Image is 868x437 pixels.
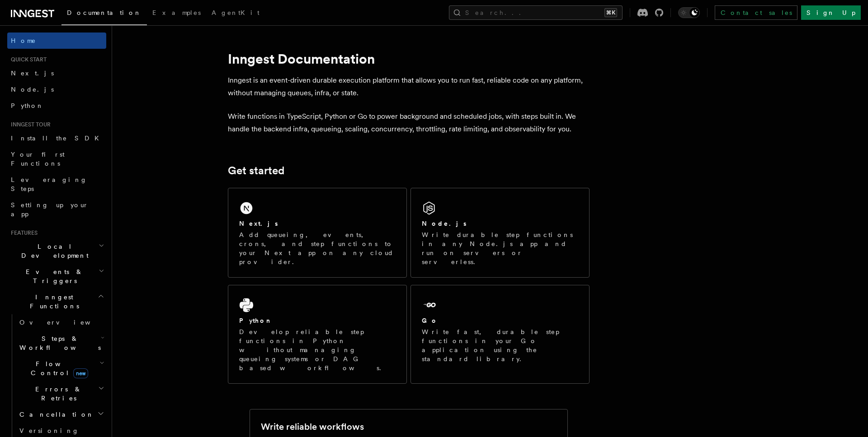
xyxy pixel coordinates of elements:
span: Python [11,102,44,109]
span: Versioning [19,427,79,434]
button: Toggle dark mode [678,7,700,18]
p: Write fast, durable step functions in your Go application using the standard library. [422,327,578,363]
span: Steps & Workflows [16,334,101,352]
span: Quick start [7,56,47,63]
a: Overview [16,314,106,330]
h2: Node.js [422,219,467,228]
a: Python [7,98,106,114]
button: Errors & Retries [16,381,106,406]
button: Steps & Workflows [16,330,106,356]
span: Inngest tour [7,121,51,128]
a: Install the SDK [7,130,106,146]
a: Contact sales [715,5,797,20]
span: Inngest Functions [7,293,98,311]
h2: Go [422,316,438,325]
a: Next.js [7,65,106,81]
p: Inngest is an event-driven durable execution platform that allows you to run fast, reliable code ... [228,74,590,99]
span: Cancellation [16,410,94,419]
button: Local Development [7,238,106,264]
button: Events & Triggers [7,264,106,289]
a: Leveraging Steps [7,172,106,197]
span: Node.js [11,86,54,93]
button: Inngest Functions [7,289,106,314]
span: Leveraging Steps [11,176,87,192]
a: Setting up your app [7,197,106,222]
h2: Next.js [239,219,278,228]
h1: Inngest Documentation [228,51,590,67]
a: Node.jsWrite durable step functions in any Node.js app and run on servers or serverless. [410,188,590,278]
p: Develop reliable step functions in Python without managing queueing systems or DAG based workflows. [239,327,396,372]
span: Documentation [67,9,142,16]
a: Documentation [61,3,147,25]
p: Write functions in TypeScript, Python or Go to power background and scheduled jobs, with steps bu... [228,110,590,135]
a: AgentKit [206,3,265,24]
span: Next.js [11,70,54,77]
span: Your first Functions [11,151,65,167]
a: GoWrite fast, durable step functions in your Go application using the standard library. [410,285,590,384]
p: Add queueing, events, crons, and step functions to your Next app on any cloud provider. [239,230,396,266]
span: Home [11,36,36,45]
span: new [73,368,88,378]
span: AgentKit [212,9,259,16]
span: Errors & Retries [16,385,98,403]
span: Flow Control [16,359,99,377]
kbd: ⌘K [604,8,617,17]
span: Local Development [7,242,99,260]
h2: Python [239,316,273,325]
a: Sign Up [801,5,861,20]
button: Cancellation [16,406,106,423]
a: Get started [228,164,284,177]
a: Your first Functions [7,146,106,172]
button: Flow Controlnew [16,356,106,381]
span: Events & Triggers [7,267,99,285]
span: Install the SDK [11,135,104,142]
a: Home [7,33,106,49]
span: Overview [19,319,113,326]
a: PythonDevelop reliable step functions in Python without managing queueing systems or DAG based wo... [228,285,407,384]
span: Features [7,229,38,237]
a: Examples [147,3,206,24]
p: Write durable step functions in any Node.js app and run on servers or serverless. [422,230,578,266]
h2: Write reliable workflows [261,420,364,433]
a: Next.jsAdd queueing, events, crons, and step functions to your Next app on any cloud provider. [228,188,407,278]
span: Examples [152,9,201,16]
a: Node.js [7,81,106,98]
span: Setting up your app [11,201,89,218]
button: Search...⌘K [449,5,623,20]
